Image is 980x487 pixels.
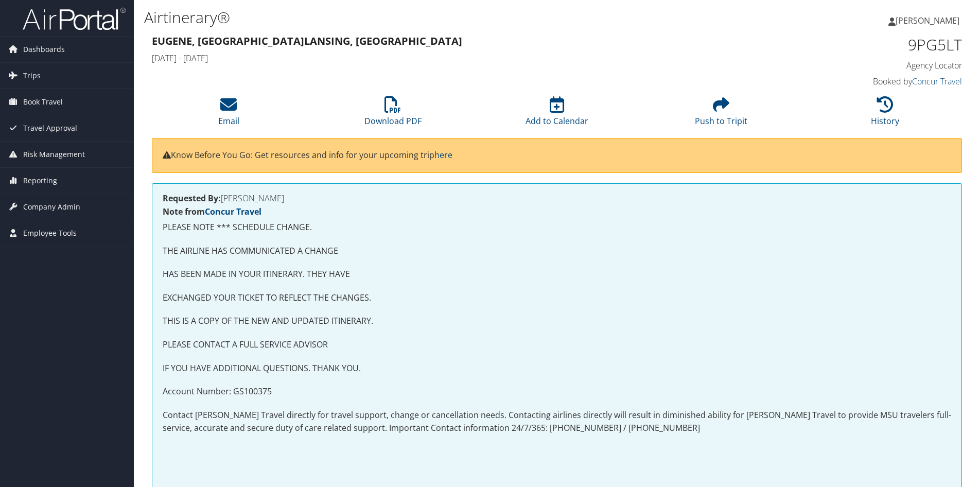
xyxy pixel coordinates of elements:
a: Concur Travel [205,206,261,217]
img: airportal-logo.png [23,7,126,31]
p: PLEASE CONTACT A FULL SERVICE ADVISOR [163,338,951,352]
p: PLEASE NOTE *** SCHEDULE CHANGE. [163,221,951,234]
p: THIS IS A COPY OF THE NEW AND UPDATED ITINERARY. [163,315,951,328]
a: Email [218,102,239,127]
span: Book Travel [23,89,63,115]
a: History [871,102,899,127]
a: Concur Travel [912,76,962,87]
p: Contact [PERSON_NAME] Travel directly for travel support, change or cancellation needs. Contactin... [163,409,951,435]
p: IF YOU HAVE ADDITIONAL QUESTIONS. THANK YOU. [163,362,951,375]
h4: Booked by [771,76,962,87]
h4: Agency Locator [771,60,962,71]
h4: [DATE] - [DATE] [152,53,756,64]
p: Know Before You Go: Get resources and info for your upcoming trip [163,149,951,162]
span: Risk Management [23,142,85,167]
a: Push to Tripit [695,102,747,127]
span: Trips [23,63,41,89]
a: [PERSON_NAME] [888,5,970,36]
h1: Airtinerary® [144,7,694,28]
span: [PERSON_NAME] [896,15,959,26]
span: Travel Approval [23,115,77,141]
span: Reporting [23,168,57,194]
a: Download PDF [364,102,422,127]
p: EXCHANGED YOUR TICKET TO REFLECT THE CHANGES. [163,291,951,305]
strong: Requested By: [163,193,221,204]
strong: Eugene, [GEOGRAPHIC_DATA] Lansing, [GEOGRAPHIC_DATA] [152,34,462,48]
span: Employee Tools [23,220,77,246]
strong: Note from [163,206,261,217]
h4: [PERSON_NAME] [163,194,951,202]
a: Add to Calendar [526,102,588,127]
p: HAS BEEN MADE IN YOUR ITINERARY. THEY HAVE [163,268,951,281]
span: Dashboards [23,37,65,62]
span: Company Admin [23,194,80,220]
h1: 9PG5LT [771,34,962,56]
a: here [434,149,452,161]
p: Account Number: GS100375 [163,385,951,398]
p: THE AIRLINE HAS COMMUNICATED A CHANGE [163,245,951,258]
